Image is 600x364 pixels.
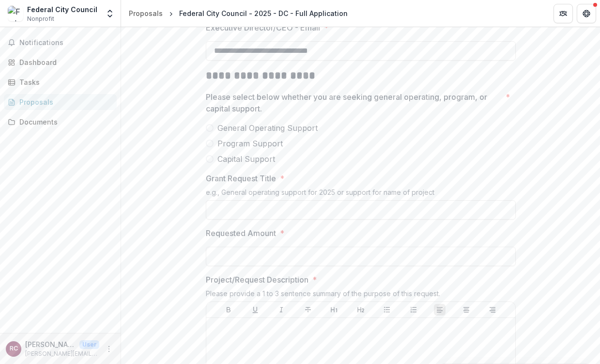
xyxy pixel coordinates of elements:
[4,54,117,70] a: Dashboard
[4,94,117,110] a: Proposals
[206,22,320,33] p: Executive Director/CEO - Email
[206,173,276,184] p: Grant Request Title
[19,77,109,87] div: Tasks
[461,304,472,316] button: Align Center
[19,39,113,47] span: Notifications
[355,304,367,316] button: Heading 2
[103,4,117,23] button: Open entity switcher
[8,6,23,21] img: Federal City Council
[554,4,573,23] button: Partners
[125,6,352,20] nav: breadcrumb
[4,114,117,130] a: Documents
[223,304,234,316] button: Bold
[487,304,498,316] button: Align Right
[577,4,596,23] button: Get Help
[19,57,109,67] div: Dashboard
[10,346,18,352] div: Rachel Clark
[408,304,419,316] button: Ordered List
[27,4,97,15] div: Federal City Council
[179,8,348,18] div: Federal City Council - 2025 - DC - Full Application
[4,74,117,90] a: Tasks
[125,6,167,20] a: Proposals
[25,349,99,358] p: [PERSON_NAME][EMAIL_ADDRESS][DOMAIN_NAME]
[19,117,109,127] div: Documents
[4,35,117,50] button: Notifications
[129,8,163,18] div: Proposals
[206,274,308,285] p: Project/Request Description
[434,304,446,316] button: Align Left
[19,97,109,107] div: Proposals
[79,340,99,349] p: User
[381,304,393,316] button: Bullet List
[206,91,502,114] p: Please select below whether you are seeking general operating, program, or capital support.
[206,289,516,301] div: Please provide a 1 to 3 sentence summary of the purpose of this request.
[276,304,287,316] button: Italicize
[217,122,318,134] span: General Operating Support
[27,15,54,23] span: Nonprofit
[206,188,516,200] div: e.g., General operating support for 2025 or support for name of project
[328,304,340,316] button: Heading 1
[302,304,314,316] button: Strike
[103,343,115,355] button: More
[25,339,76,349] p: [PERSON_NAME]
[217,153,275,165] span: Capital Support
[217,138,283,149] span: Program Support
[206,227,276,239] p: Requested Amount
[249,304,261,316] button: Underline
